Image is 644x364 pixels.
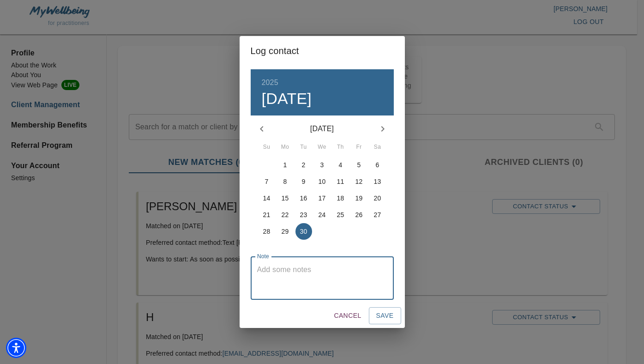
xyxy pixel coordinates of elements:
[282,210,289,219] p: 22
[277,223,294,240] button: 29
[302,160,306,170] p: 2
[273,123,372,134] p: [DATE]
[295,223,312,240] button: 30
[332,190,349,206] button: 18
[251,43,394,58] h2: Log contact
[283,160,287,170] p: 1
[319,177,326,186] p: 10
[262,89,312,109] button: [DATE]
[314,173,331,190] button: 10
[295,143,312,152] span: Tu
[314,190,331,206] button: 17
[339,160,343,170] p: 4
[302,177,306,186] p: 9
[369,143,386,152] span: Sa
[332,143,349,152] span: Th
[314,206,331,223] button: 24
[332,206,349,223] button: 25
[355,194,363,203] p: 19
[283,177,287,186] p: 8
[351,190,367,206] button: 19
[374,210,381,219] p: 27
[351,157,367,173] button: 5
[369,157,386,173] button: 6
[262,76,278,89] button: 2025
[351,206,367,223] button: 26
[357,160,361,170] p: 5
[295,190,312,206] button: 16
[369,173,386,190] button: 13
[369,307,401,324] button: Save
[295,206,312,223] button: 23
[263,210,271,219] p: 21
[263,194,271,203] p: 14
[376,160,379,170] p: 6
[277,157,294,173] button: 1
[277,143,294,152] span: Mo
[376,310,394,322] span: Save
[314,143,331,152] span: We
[263,227,271,236] p: 28
[282,227,289,236] p: 29
[351,143,367,152] span: Fr
[259,190,275,206] button: 14
[332,157,349,173] button: 4
[300,210,307,219] p: 23
[259,173,275,190] button: 7
[277,206,294,223] button: 22
[314,157,331,173] button: 3
[277,190,294,206] button: 15
[337,210,344,219] p: 25
[265,177,269,186] p: 7
[330,307,365,324] button: Cancel
[355,177,363,186] p: 12
[337,194,344,203] p: 18
[374,194,381,203] p: 20
[300,194,307,203] p: 16
[369,190,386,206] button: 20
[319,194,326,203] p: 17
[355,210,363,219] p: 26
[332,173,349,190] button: 11
[319,210,326,219] p: 24
[320,160,324,170] p: 3
[369,206,386,223] button: 27
[259,223,275,240] button: 28
[374,177,381,186] p: 13
[259,206,275,223] button: 21
[300,227,307,236] p: 30
[295,157,312,173] button: 2
[334,310,361,322] span: Cancel
[6,338,26,358] div: Accessibility Menu
[259,143,275,152] span: Su
[295,173,312,190] button: 9
[337,177,344,186] p: 11
[282,194,289,203] p: 15
[351,173,367,190] button: 12
[277,173,294,190] button: 8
